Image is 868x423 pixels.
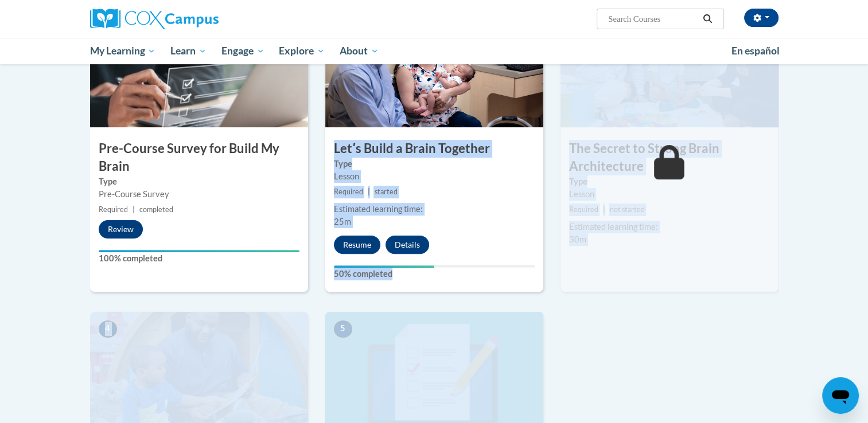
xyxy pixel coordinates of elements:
iframe: Button to launch messaging window [822,377,859,414]
img: Course Image [90,13,308,127]
button: Resume [334,236,380,254]
span: 30m [569,234,586,244]
div: Estimated learning time: [569,221,770,233]
span: 25m [334,217,351,226]
a: Learn [163,38,214,64]
span: 5 [334,320,352,338]
span: Engage [221,44,264,58]
span: started [375,187,398,196]
h3: Letʹs Build a Brain Together [325,140,543,158]
div: Your progress [334,265,434,268]
h3: The Secret to Strong Brain Architecture [560,140,779,175]
img: Course Image [325,13,543,127]
span: Learn [170,44,207,58]
span: completed [139,205,173,214]
label: Type [569,175,770,188]
div: Estimated learning time: [334,203,535,216]
span: 4 [99,320,117,338]
span: Required [569,205,598,214]
div: Lesson [334,170,535,183]
span: Explore [279,44,325,58]
label: Type [334,158,535,170]
a: My Learning [83,38,164,64]
label: Type [99,175,299,188]
a: Cox Campus [90,9,308,29]
button: Account Settings [744,9,779,27]
img: Course Image [560,13,779,127]
a: Engage [214,38,272,64]
label: 100% completed [99,252,299,265]
span: En español [731,45,780,57]
span: Required [99,205,128,214]
div: Pre-Course Survey [99,188,299,201]
div: Lesson [569,188,770,201]
span: My Learning [89,44,155,58]
label: 50% completed [334,268,535,280]
span: About [340,44,379,58]
button: Details [386,236,429,254]
a: Explore [271,38,332,64]
span: | [368,187,370,196]
img: Cox Campus [90,9,219,29]
button: Search [699,12,716,26]
div: Your progress [99,250,299,252]
span: | [603,205,605,214]
button: Review [99,220,143,238]
input: Search Courses [607,12,699,26]
a: About [332,38,386,64]
span: Required [334,187,363,196]
h3: Pre-Course Survey for Build My Brain [90,140,308,175]
span: | [133,205,135,214]
span: not started [610,205,645,214]
a: En español [724,39,787,63]
div: Main menu [73,38,796,64]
